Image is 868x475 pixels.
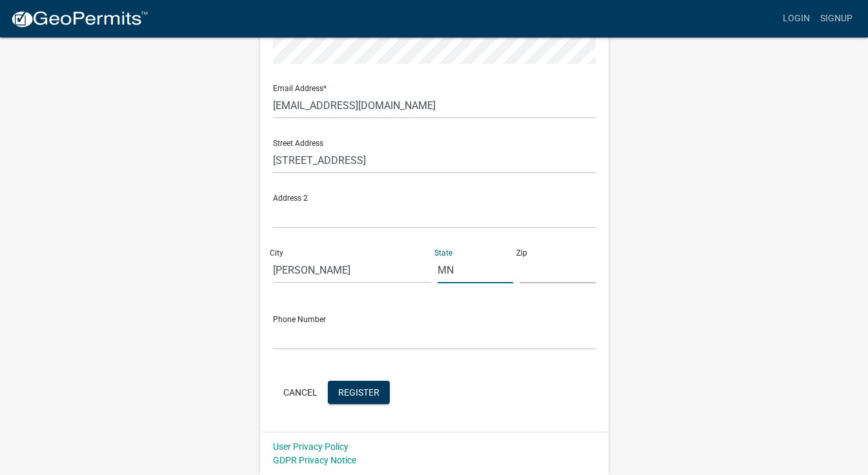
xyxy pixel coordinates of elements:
[815,6,858,31] a: Signup
[273,381,328,404] button: Cancel
[338,387,379,397] span: Register
[273,441,348,452] a: User Privacy Policy
[328,381,390,404] button: Register
[778,6,815,31] a: Login
[273,455,356,465] a: GDPR Privacy Notice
